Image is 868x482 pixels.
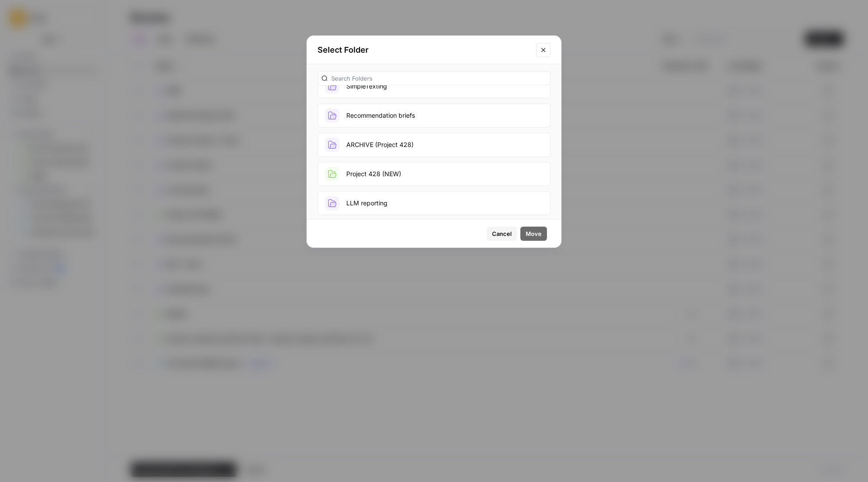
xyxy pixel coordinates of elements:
button: LLM reporting [318,191,550,215]
span: Cancel [492,229,511,238]
input: Search Folders [331,74,546,83]
h2: Select Folder [318,44,531,56]
span: Move [526,229,542,238]
button: Close modal [536,43,550,57]
button: Move [520,227,547,241]
button: ARCHIVE (Project 428) [318,133,550,157]
button: Cancel [487,227,517,241]
button: SimpleTexting [318,74,550,98]
button: Recommendation briefs [318,104,550,127]
button: Project 428 (NEW) [318,162,550,186]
